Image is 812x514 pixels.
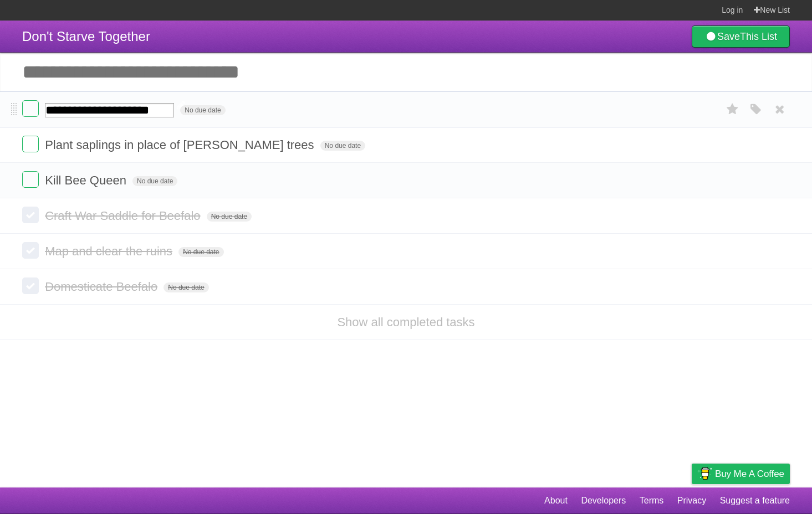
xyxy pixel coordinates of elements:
[697,464,712,483] img: Buy me a coffee
[45,173,129,187] span: Kill Bee Queen
[640,490,664,511] a: Terms
[178,247,223,257] span: No due date
[715,464,784,484] span: Buy me a coffee
[692,464,790,484] a: Buy me a coffee
[740,31,777,42] b: This List
[45,209,203,223] span: Craft War Saddle for Beefalo
[720,490,790,511] a: Suggest a feature
[22,207,39,223] label: Done
[544,490,568,511] a: About
[337,315,474,329] a: Show all completed tasks
[180,105,225,115] span: No due date
[22,242,39,259] label: Done
[22,171,39,188] label: Done
[581,490,626,511] a: Developers
[164,282,208,292] span: No due date
[722,100,743,119] label: Star task
[22,136,39,152] label: Done
[22,29,150,44] span: Don't Starve Together
[45,280,160,294] span: Domesticate Beefalo
[45,244,175,258] span: Map and clear the ruins
[22,100,39,117] label: Done
[132,176,177,186] span: No due date
[45,138,316,152] span: Plant saplings in place of [PERSON_NAME] trees
[22,277,39,294] label: Done
[677,490,706,511] a: Privacy
[692,25,790,48] a: SaveThis List
[320,141,365,151] span: No due date
[207,212,252,222] span: No due date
